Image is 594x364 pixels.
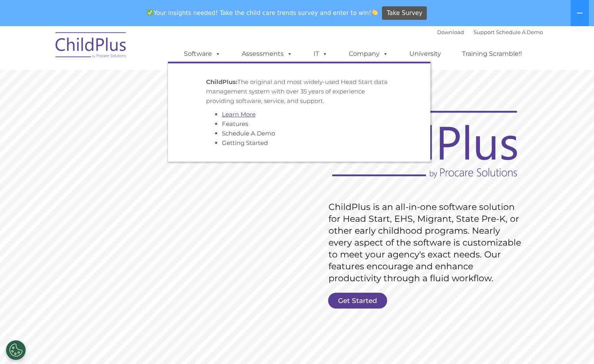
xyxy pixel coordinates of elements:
[222,120,248,128] a: Features
[496,29,543,35] a: Schedule A Demo
[387,6,422,20] span: Take Survey
[306,46,336,62] a: IT
[401,46,449,62] a: University
[372,10,378,15] img: 👏
[328,293,387,309] a: Get Started
[206,77,392,106] p: The original and most widely-used Head Start data management system with over 35 years of experie...
[147,10,153,15] img: ✅
[222,139,268,147] a: Getting Started
[222,111,256,118] a: Learn More
[52,27,131,66] img: ChildPlus by Procare Solutions
[206,78,237,86] strong: ChildPlus:
[6,340,26,360] button: Cookies Settings
[234,46,300,62] a: Assessments
[437,29,543,35] font: |
[437,29,464,35] a: Download
[474,29,495,35] a: Support
[176,46,229,62] a: Software
[454,46,530,62] a: Training Scramble!!
[222,130,275,137] a: Schedule A Demo
[341,46,396,62] a: Company
[144,5,381,21] span: Your insights needed! Take the child care trends survey and enter to win!
[329,201,525,284] rs-layer: ChildPlus is an all-in-one software solution for Head Start, EHS, Migrant, State Pre-K, or other ...
[382,6,427,20] a: Take Survey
